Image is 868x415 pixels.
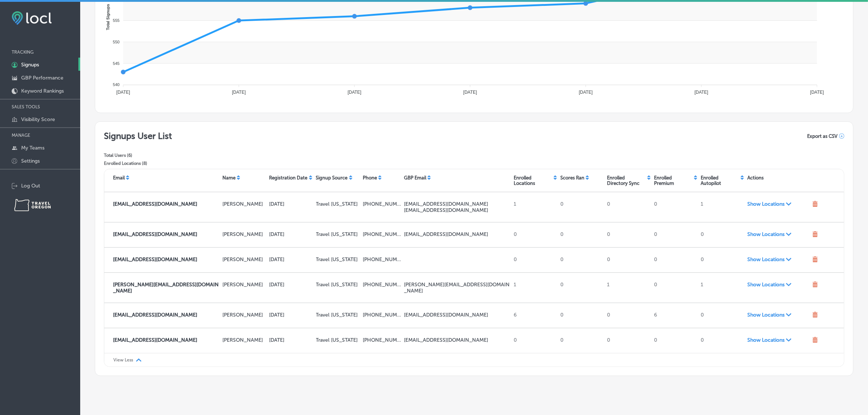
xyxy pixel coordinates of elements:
p: [PHONE_NUMBER] [363,282,401,288]
div: 0 [557,334,604,347]
tspan: [DATE] [116,90,130,95]
div: 0 [698,309,744,322]
div: 0 [651,198,698,216]
div: 0 [651,253,698,267]
tspan: [DATE] [347,90,361,95]
p: Total Users ( 6 ) [104,153,172,158]
div: 0 [604,228,651,241]
p: [PHONE_NUMBER] [363,201,401,207]
p: [DATE] [269,282,313,288]
div: 0 [604,253,651,267]
p: lily.crisp@juniperpreserve.com [404,312,510,318]
p: [PHONE_NUMBER] [363,312,401,318]
tspan: 555 [113,18,120,23]
strong: [EMAIL_ADDRESS][DOMAIN_NAME] [113,231,197,237]
div: 0 [698,253,744,267]
div: 6 [651,309,698,322]
div: 0 [604,334,651,347]
p: GBP Performance [21,75,63,81]
div: 0 [651,279,698,297]
div: 1 [511,279,557,297]
p: adfabricationrepair@gmail.com [113,231,219,237]
strong: [EMAIL_ADDRESS][DOMAIN_NAME] [113,337,197,343]
p: Signups [21,62,39,68]
div: 0 [604,309,651,322]
div: 1 [511,198,557,216]
img: fda3e92497d09a02dc62c9cd864e3231.png [12,11,52,25]
p: Enrolled Autopilot [701,175,739,186]
p: [PHONE_NUMBER] [363,256,401,263]
p: Actions [747,175,764,181]
div: 0 [604,198,651,216]
p: [DATE] [269,256,313,263]
p: Enrolled Locations [514,175,552,186]
p: Scores Ran [560,175,584,181]
tspan: [DATE] [463,90,477,95]
span: Remove user from your referral organization. [812,256,818,264]
p: Settings [21,158,40,164]
p: newportchamber555@gmail.com [404,207,510,213]
tspan: [DATE] [694,90,708,95]
span: Show Locations [747,312,809,318]
span: Export as CSV [807,133,837,139]
p: Josh Hren [222,201,266,207]
div: 0 [557,309,604,322]
p: Enrolled Directory Sync [607,175,646,186]
p: Travel [US_STATE] [316,337,360,343]
img: Travel Oregon [14,199,51,211]
p: Laurie Sale [222,256,266,263]
p: Enrolled Locations ( 8 ) [104,161,172,166]
div: 0 [511,253,557,267]
p: Visibility Score [21,116,55,123]
p: Sally Mackey [222,337,266,343]
p: Travel [US_STATE] [316,201,360,207]
tspan: 550 [113,40,120,44]
p: [PHONE_NUMBER] [363,231,401,237]
div: 0 [557,228,604,241]
p: Registration Date [269,175,308,181]
p: Phone [363,175,377,181]
div: 0 [698,334,744,347]
p: Travel [US_STATE] [316,312,360,318]
tspan: [DATE] [579,90,593,95]
tspan: [DATE] [232,90,246,95]
p: GBP Email [404,175,426,181]
p: adfabricationrepair@gmail.com [404,231,510,237]
span: Show Locations [747,201,809,207]
p: Enrolled Premium [654,175,693,186]
div: 0 [557,198,604,216]
p: Travel [US_STATE] [316,231,360,237]
p: james@zenith-pnw.com [113,282,219,294]
p: office4wayfdn@gmail.com [113,256,219,263]
strong: [EMAIL_ADDRESS][DOMAIN_NAME] [113,256,197,263]
div: 0 [557,279,604,297]
p: lily.crisp@juniperpreserve.com [113,312,219,318]
text: Total Signups [106,4,110,30]
p: [DATE] [269,201,313,207]
p: [DATE] [269,231,313,237]
p: Lily Crisp [222,312,266,318]
div: 1 [604,279,651,297]
p: Signup Source [316,175,348,181]
p: [DATE] [269,312,313,318]
p: Antoni Denison [222,231,266,237]
p: Log Out [21,183,40,189]
div: 1 [698,198,744,216]
span: Remove user from your referral organization. [812,231,818,238]
p: View Less [113,357,133,362]
div: 1 [698,279,744,297]
tspan: 545 [113,61,120,66]
tspan: [DATE] [810,90,824,95]
span: Remove user from your referral organization. [812,201,818,208]
span: Show Locations [747,337,809,343]
p: connect@discovernewport.com [404,201,510,207]
div: 0 [511,228,557,241]
p: Keyword Rankings [21,88,64,94]
div: 0 [511,334,557,347]
span: Remove user from your referral organization. [812,337,818,344]
div: 6 [511,309,557,322]
strong: [EMAIL_ADDRESS][DOMAIN_NAME] [113,201,197,207]
div: 0 [557,253,604,267]
strong: [PERSON_NAME][EMAIL_ADDRESS][DOMAIN_NAME] [113,282,219,294]
div: 0 [698,228,744,241]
